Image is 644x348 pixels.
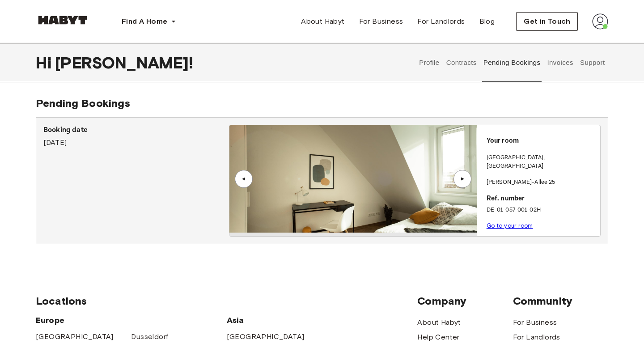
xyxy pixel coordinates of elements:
[516,12,578,31] button: Get in Touch
[513,332,560,343] a: For Landlords
[472,13,502,30] a: Blog
[55,53,193,72] span: [PERSON_NAME] !
[487,153,597,171] p: [GEOGRAPHIC_DATA] , [GEOGRAPHIC_DATA]
[36,294,417,308] span: Locations
[36,97,130,110] span: Pending Bookings
[487,194,597,204] p: Ref. number
[417,294,513,308] span: Company
[546,43,574,82] button: Invoices
[513,317,557,328] a: For Business
[359,16,403,27] span: For Business
[122,16,167,27] span: Find A Home
[301,16,344,27] span: About Habyt
[592,13,608,30] img: avatar
[229,125,476,233] img: Image of the room
[36,315,227,326] span: Europe
[131,331,168,342] a: Dusseldorf
[487,222,533,229] a: Go to your room
[458,176,467,182] div: ▲
[445,43,478,82] button: Contracts
[36,53,55,72] span: Hi
[114,13,183,30] button: Find A Home
[487,206,597,215] p: DE-01-057-001-02H
[417,332,459,343] a: Help Center
[417,317,461,328] a: About Habyt
[352,13,411,30] a: For Business
[417,16,465,27] span: For Landlords
[479,16,495,27] span: Blog
[43,125,229,136] p: Booking date
[36,16,89,25] img: Habyt
[43,125,229,148] div: [DATE]
[416,43,608,82] div: user profile tabs
[482,43,542,82] button: Pending Bookings
[513,294,608,308] span: Community
[487,136,597,146] p: Your room
[418,43,441,82] button: Profile
[227,315,322,326] span: Asia
[524,16,570,27] span: Get in Touch
[487,178,597,187] p: [PERSON_NAME]-Allee 25
[239,176,248,182] div: ▲
[294,13,352,30] a: About Habyt
[227,331,305,342] a: [GEOGRAPHIC_DATA]
[410,13,472,30] a: For Landlords
[579,43,606,82] button: Support
[36,331,114,342] a: [GEOGRAPHIC_DATA]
